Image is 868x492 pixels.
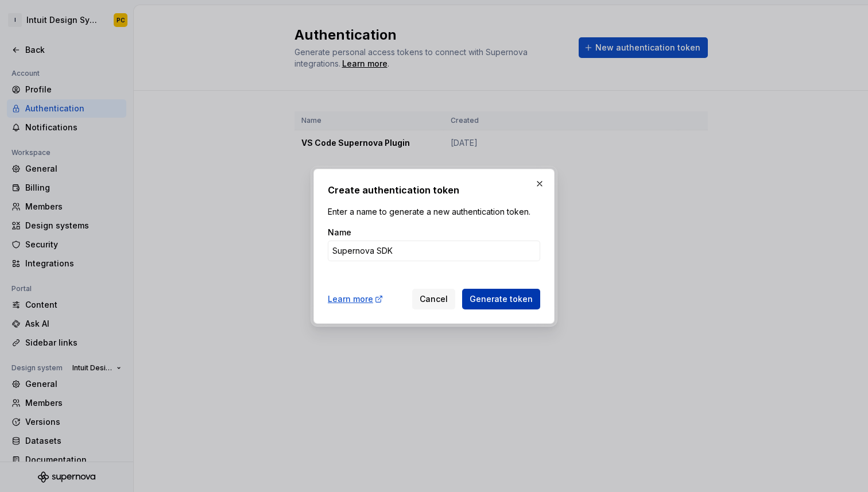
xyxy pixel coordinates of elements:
a: Learn more [328,293,383,305]
button: Generate token [462,289,540,309]
button: Cancel [412,289,455,309]
p: Enter a name to generate a new authentication token. [328,206,540,218]
h2: Create authentication token [328,183,540,197]
label: Name [328,227,351,238]
span: Generate token [470,293,533,305]
span: Cancel [420,293,448,305]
